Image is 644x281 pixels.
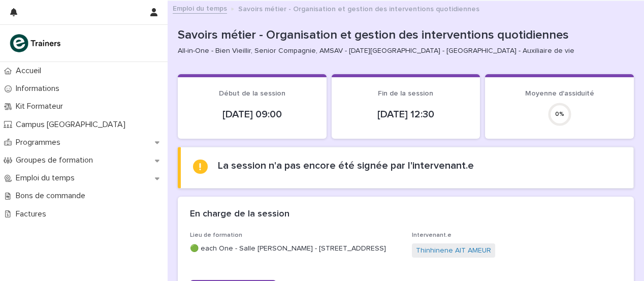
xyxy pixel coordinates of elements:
[412,232,452,238] font: Intervenant.e
[16,84,59,92] font: Informations
[16,102,63,110] font: Kit Formateur
[190,232,242,238] font: Lieu de formation
[16,210,46,218] font: Factures
[173,2,227,14] a: Emploi du temps
[378,90,433,97] font: Fin de la session
[416,247,491,254] font: Thinhinene AIT AMEUR
[16,192,85,200] font: Bons de commande
[222,109,282,119] font: [DATE] 09:00
[16,156,93,164] font: Groupes de formation
[16,67,41,75] font: Accueil
[218,161,474,171] font: La session n'a pas encore été signée par l'intervenant.e
[16,174,75,182] font: Emploi du temps
[178,29,569,41] font: Savoirs métier - Organisation et gestion des interventions quotidiennes
[555,111,559,117] font: 0
[559,111,564,117] font: %
[238,6,479,13] font: Savoirs métier - Organisation et gestion des interventions quotidiennes
[190,209,289,218] font: En charge de la session
[178,47,574,54] font: All-in-One - Bien Vieillir, Senior Compagnie, AMSAV - [DATE][GEOGRAPHIC_DATA] - [GEOGRAPHIC_DATA]...
[377,109,434,119] font: [DATE] 12:30
[416,245,491,256] a: Thinhinene AIT AMEUR
[16,120,125,129] font: Campus [GEOGRAPHIC_DATA]
[173,5,227,12] font: Emploi du temps
[8,33,64,53] img: K0CqGN7SDeD6s4JG8KQk
[190,245,386,252] font: 🟢 each One - Salle [PERSON_NAME] - [STREET_ADDRESS]
[525,90,594,97] font: Moyenne d'assiduité
[219,90,285,97] font: Début de la session
[16,138,60,146] font: Programmes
